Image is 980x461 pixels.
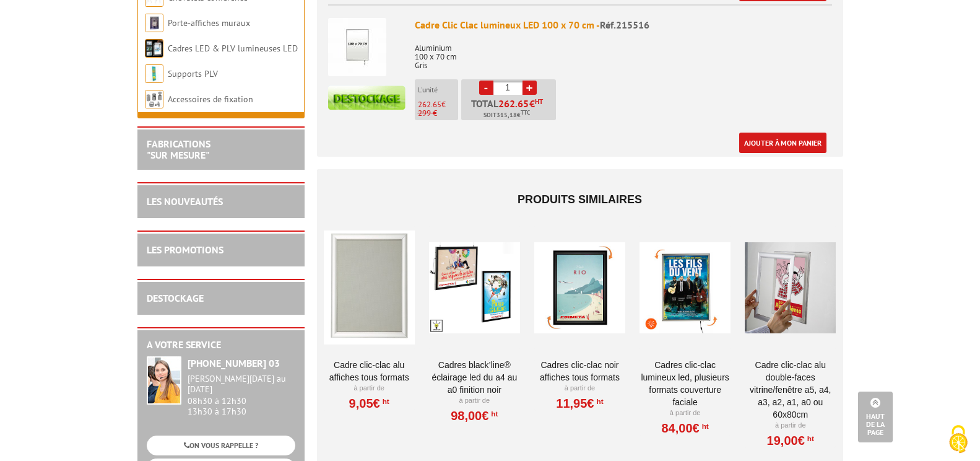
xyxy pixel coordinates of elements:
[600,19,649,31] span: Réf.215516
[594,397,604,406] sup: HT
[451,412,498,419] a: 98,00€HT
[661,424,708,432] a: 84,00€HT
[700,422,709,431] sup: HT
[324,359,415,384] a: Cadre Clic-Clac Alu affiches tous formats
[145,90,163,108] img: Accessoires de fixation
[418,100,458,109] p: €
[328,86,405,110] img: destockage
[168,68,218,79] a: Supports PLV
[464,99,556,120] p: Total
[147,356,181,405] img: widget-service.jpg
[745,421,836,431] p: À partir de
[534,384,625,393] p: À partir de
[147,195,223,208] a: LES NOUVEAUTÉS
[483,110,530,120] span: Soit €
[418,86,458,94] p: L'unité
[145,39,163,58] img: Cadres LED & PLV lumineuses LED
[479,81,493,95] a: -
[534,359,625,384] a: Cadres clic-clac noir affiches tous formats
[498,99,529,108] span: 262.65
[535,97,543,106] sup: HT
[858,392,893,442] a: Haut de la page
[805,434,814,443] sup: HT
[739,133,826,153] a: Ajouter à mon panier
[324,384,415,393] p: À partir de
[188,357,280,369] strong: [PHONE_NUMBER] 03
[168,43,298,54] a: Cadres LED & PLV lumineuses LED
[147,436,295,455] a: ON VOUS RAPPELLE ?
[380,397,389,406] sup: HT
[640,408,731,418] p: À partir de
[415,35,832,70] p: Aluminium 100 x 70 cm Gris
[937,419,980,461] button: Cookies (fenêtre modale)
[147,244,223,256] a: LES PROMOTIONS
[418,109,458,118] p: 299 €
[429,396,520,406] p: À partir de
[529,99,535,108] span: €
[188,374,295,395] div: [PERSON_NAME][DATE] au [DATE]
[497,110,517,120] span: 315,18
[147,340,295,351] h2: A votre service
[429,359,520,396] a: Cadres Black’Line® éclairage LED du A4 au A0 finition noir
[767,437,814,444] a: 19,00€HT
[745,359,836,421] a: Cadre clic-clac alu double-faces Vitrine/fenêtre A5, A4, A3, A2, A1, A0 ou 60x80cm
[488,410,498,418] sup: HT
[943,424,974,455] img: Cookies (fenêtre modale)
[328,18,386,76] img: Cadre Clic Clac lumineux LED 100 x 70 cm
[640,359,731,408] a: Cadres Clic-Clac lumineux LED, plusieurs formats couverture faciale
[418,99,441,110] span: 262.65
[168,94,253,105] a: Accessoires de fixation
[188,374,295,416] div: 08h30 à 12h30 13h30 à 17h30
[168,17,250,29] a: Porte-affiches muraux
[518,193,642,206] span: Produits similaires
[147,138,210,161] a: FABRICATIONS"Sur Mesure"
[147,292,204,304] a: DESTOCKAGE
[415,18,832,32] div: Cadre Clic Clac lumineux LED 100 x 70 cm -
[145,64,163,83] img: Supports PLV
[145,14,163,32] img: Porte-affiches muraux
[556,400,603,407] a: 11,95€HT
[523,81,537,95] a: +
[349,400,389,407] a: 9,05€HT
[521,109,530,116] sup: TTC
